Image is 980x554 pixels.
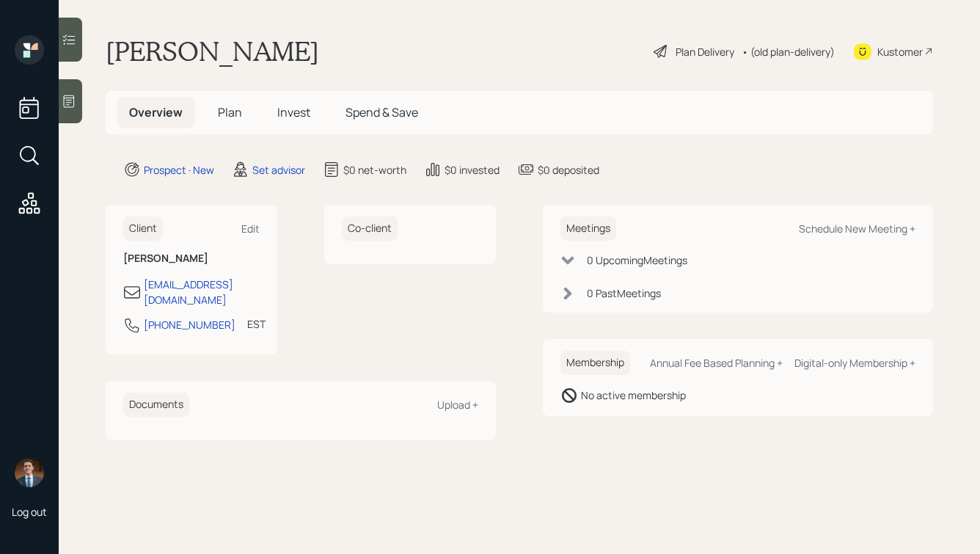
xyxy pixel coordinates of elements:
h6: Documents [123,393,189,417]
span: Invest [277,104,310,120]
div: [EMAIL_ADDRESS][DOMAIN_NAME] [144,277,260,307]
img: hunter_neumayer.jpg [15,458,44,487]
h1: [PERSON_NAME] [106,35,319,68]
div: Annual Fee Based Planning + [650,356,783,370]
div: Digital-only Membership + [794,356,915,370]
div: $0 deposited [538,162,599,178]
div: • (old plan-delivery) [742,44,835,59]
div: Upload + [437,398,478,412]
span: Spend & Save [345,104,418,120]
h6: Membership [560,351,630,375]
h6: Meetings [560,216,616,241]
div: $0 net-worth [343,162,406,178]
h6: Client [123,216,163,241]
div: Plan Delivery [676,44,734,59]
div: Prospect · New [144,162,214,178]
div: Schedule New Meeting + [799,222,915,236]
div: Log out [12,505,47,519]
span: Plan [218,104,242,120]
span: Overview [129,104,183,120]
div: Kustomer [877,44,923,59]
div: Set advisor [252,162,305,178]
div: 0 Past Meeting s [587,285,661,301]
div: No active membership [581,387,686,403]
div: EST [247,316,266,332]
h6: [PERSON_NAME] [123,252,260,265]
div: [PHONE_NUMBER] [144,317,235,332]
div: $0 invested [445,162,500,178]
div: 0 Upcoming Meeting s [587,252,687,268]
h6: Co-client [342,216,398,241]
div: Edit [241,222,260,236]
